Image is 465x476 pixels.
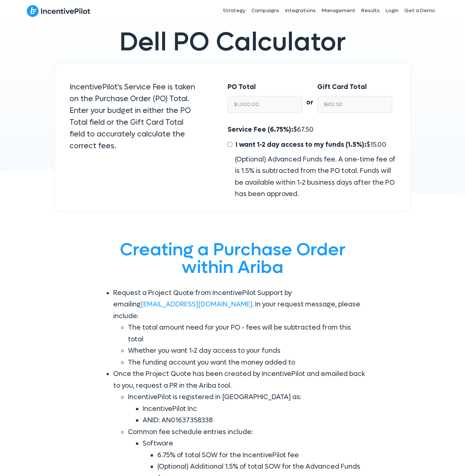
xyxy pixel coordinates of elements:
span: 67.50 [297,125,314,134]
a: Results [358,1,383,20]
span: Service Fee (6.75%): [228,125,293,134]
a: Integrations [282,1,319,20]
li: The total amount need for your PO - fees will be subtracted from this total [128,322,367,345]
nav: Header Menu [169,1,439,20]
li: ANID: AN01637358338 [143,415,367,426]
input: I want 1-2 day access to my funds (1.5%):$15.00 [228,142,232,147]
span: Creating a Purchase Order within Ariba [120,238,346,279]
a: [EMAIL_ADDRESS][DOMAIN_NAME] [141,300,252,309]
div: (Optional) Advanced Funds fee. A one-time fee of is 1.5% is subtracted from the PO total. Funds w... [228,154,396,200]
div: or [303,81,317,109]
a: Get a Demo [401,1,438,20]
span: $ [234,141,386,149]
a: Strategy [220,1,248,20]
p: IncentivePilot's Service Fee is taken on the Purchase Order (PO) Total. Enter your budget in eith... [69,81,198,152]
a: Management [319,1,358,20]
li: 6.75% of total SOW for the IncentivePilot fee [157,450,367,461]
li: Whether you want 1-2 day access to your funds [128,345,367,357]
a: Login [383,1,401,20]
label: PO Total [228,81,256,93]
span: Dell PO Calculator [119,25,346,59]
img: IncentivePilot [27,5,90,17]
a: Campaigns [248,1,282,20]
li: IncentivePilot Inc [143,403,367,415]
span: 15.00 [370,141,386,149]
li: Request a Project Quote from IncentivePilot Support by emailing . In your request message, please... [113,287,367,369]
li: The funding account you want the money added to [128,357,367,369]
span: I want 1-2 day access to my funds (1.5%): [236,141,366,149]
li: IncentivePilot is registered in [GEOGRAPHIC_DATA] as: [128,391,367,426]
div: $ [228,124,396,200]
label: Gift Card Total [317,81,367,93]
